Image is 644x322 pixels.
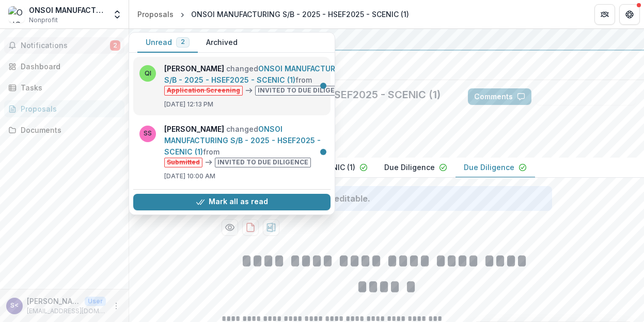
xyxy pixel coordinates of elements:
p: Due Diligence [464,162,514,173]
button: Answer Suggestions [536,88,636,105]
span: 2 [110,40,120,51]
a: Documents [4,121,124,139]
a: ONSOI MANUFACTURING S/B - 2025 - HSEF2025 - SCENIC (1) [164,64,349,84]
span: Notifications [21,41,110,50]
div: Dashboard [21,61,116,72]
div: sharon voo <sharonvooo@gmail.com> [10,302,19,309]
div: Yayasan Hasanah [137,33,636,45]
button: download-proposal [242,219,259,236]
button: Get Help [619,4,640,25]
nav: breadcrumb [133,7,413,22]
a: Proposals [133,7,178,22]
div: Proposals [21,103,116,114]
div: ONSOI MANUFACTURING S/B [29,5,106,16]
button: Unread [137,33,198,53]
p: [PERSON_NAME] <[EMAIL_ADDRESS][DOMAIN_NAME]> [27,296,81,306]
button: download-proposal [263,219,279,236]
a: Tasks [4,79,124,96]
a: Dashboard [4,58,124,75]
p: Due Diligence [384,162,435,173]
p: [EMAIL_ADDRESS][DOMAIN_NAME] [27,306,106,316]
span: Nonprofit [29,16,58,25]
button: Comments [468,88,531,105]
button: Mark all as read [133,194,331,210]
button: Partners [594,4,615,25]
button: Open entity switcher [110,4,124,25]
div: Proposals [137,9,174,20]
button: Archived [198,33,246,53]
a: ONSOI MANUFACTURING S/B - 2025 - HSEF2025 - SCENIC (1) [164,125,321,156]
div: ONSOI MANUFACTURING S/B - 2025 - HSEF2025 - SCENIC (1) [191,9,409,20]
a: Proposals [4,100,124,117]
span: 2 [181,38,185,45]
button: Preview 3082e0c2-cb6e-4b5e-ac71-771237431f5e-2.pdf [222,219,238,236]
div: Documents [21,125,116,135]
button: Notifications2 [4,37,124,54]
div: Tasks [21,82,116,93]
p: User [85,297,106,306]
p: changed from [164,63,355,96]
img: ONSOI MANUFACTURING S/B [8,6,25,23]
button: More [110,300,122,312]
p: changed from [164,124,324,167]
